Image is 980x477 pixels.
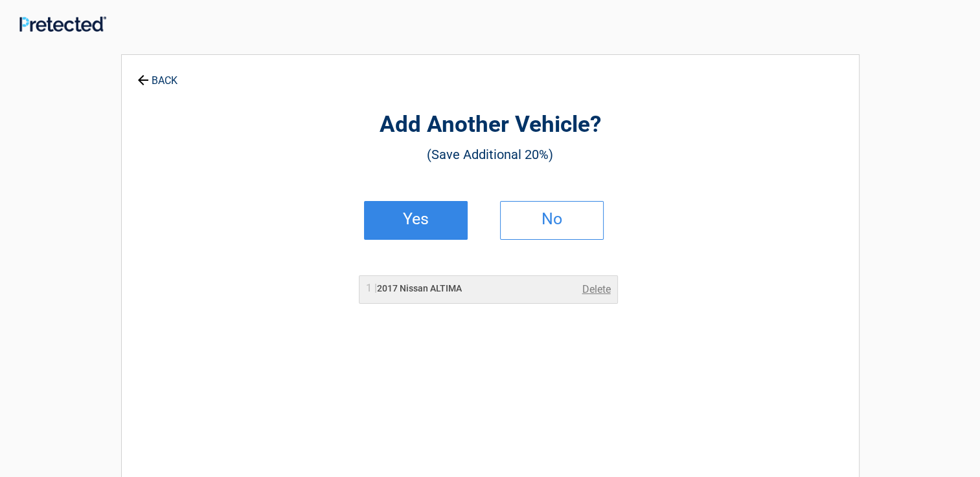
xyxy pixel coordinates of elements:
h2: No [514,215,590,224]
a: BACK [135,63,180,86]
a: Delete [582,282,611,297]
h3: (Save Additional 20%) [193,143,788,165]
h2: Yes [378,215,454,224]
span: 1 | [366,282,377,294]
h2: 2017 Nissan ALTIMA [366,282,462,295]
img: Main Logo [19,16,106,32]
h2: Add Another Vehicle? [193,110,788,140]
